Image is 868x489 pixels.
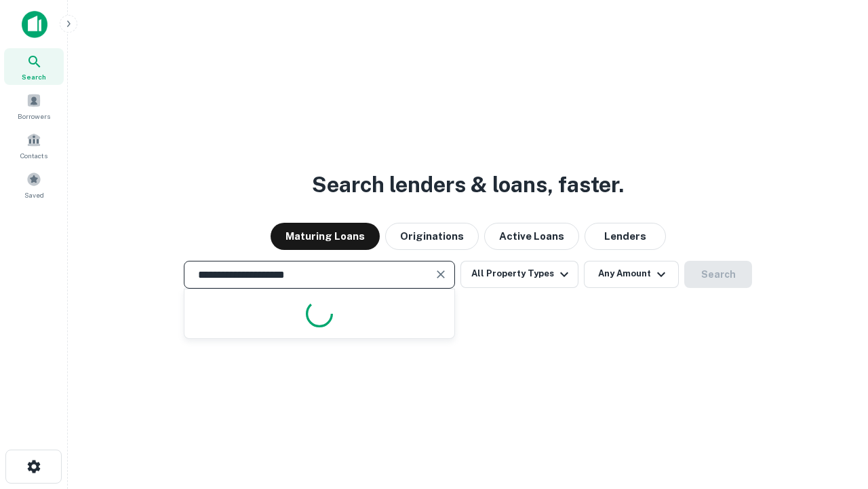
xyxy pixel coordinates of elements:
[800,380,868,446] iframe: Chat Widget
[271,223,380,250] button: Maturing Loans
[24,189,44,200] span: Saved
[385,223,479,250] button: Originations
[18,111,50,122] span: Borrowers
[4,127,64,164] a: Contacts
[460,261,578,288] button: All Property Types
[22,71,46,82] span: Search
[431,265,450,284] button: Clear
[585,223,666,250] button: Lenders
[4,48,64,85] a: Search
[4,166,64,203] a: Saved
[4,88,64,124] a: Borrowers
[484,223,579,250] button: Active Loans
[20,150,47,161] span: Contacts
[312,168,624,201] h3: Search lenders & loans, faster.
[22,11,47,38] img: capitalize-icon.png
[584,261,679,288] button: Any Amount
